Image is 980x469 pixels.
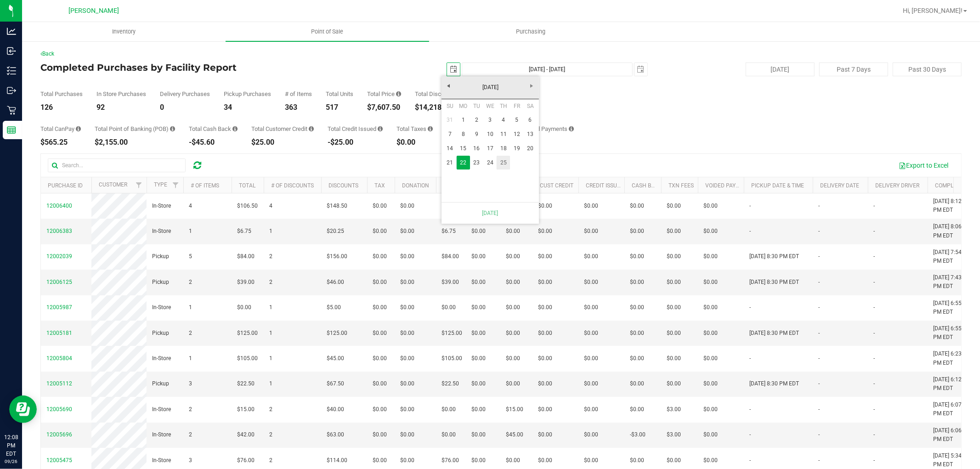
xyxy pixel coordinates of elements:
span: $0.00 [471,379,486,388]
span: [DATE] 8:30 PM EDT [749,379,799,388]
span: Purchasing [504,28,558,36]
div: Total Customer Credit [251,126,314,132]
a: Type [154,181,167,188]
div: Total Price [367,91,401,97]
a: Donation [402,182,429,189]
span: $0.00 [538,227,552,236]
span: $0.00 [584,252,598,261]
span: [DATE] 6:06 PM EDT [933,426,968,444]
div: In Store Purchases [96,91,146,97]
span: Pickup [152,278,169,287]
span: $0.00 [667,379,681,388]
a: Inventory [22,22,226,41]
span: $84.00 [442,252,459,261]
div: 363 [285,104,312,111]
span: $39.00 [237,278,255,287]
span: $125.00 [327,329,347,338]
span: 12005690 [46,406,72,412]
span: select [634,63,647,76]
span: 2 [269,405,272,414]
span: - [818,278,820,287]
div: Delivery Purchases [160,91,210,97]
span: $6.75 [442,227,456,236]
a: 23 [470,156,483,170]
span: $0.00 [506,278,520,287]
span: In-Store [152,202,171,210]
a: 8 [457,127,470,141]
span: $0.00 [538,278,552,287]
th: Sunday [443,99,457,113]
a: 3 [483,113,497,127]
span: - [818,379,820,388]
span: $148.50 [327,202,347,210]
th: Friday [510,99,523,113]
a: Cust Credit [540,182,573,189]
span: 2 [189,430,192,439]
span: Pickup [152,379,169,388]
span: select [447,63,460,76]
span: In-Store [152,303,171,312]
inline-svg: Inbound [7,46,16,56]
span: $0.00 [471,303,486,312]
span: $0.00 [373,278,387,287]
a: [DATE] [441,80,540,95]
button: Export to Excel [893,158,954,173]
span: $0.00 [471,252,486,261]
span: 12005181 [46,330,72,336]
span: 2 [189,405,192,414]
span: $0.00 [584,379,598,388]
span: 1 [269,303,272,312]
span: $0.00 [703,303,718,312]
span: [DATE] 8:30 PM EDT [749,278,799,287]
a: 22 [457,156,470,170]
span: [DATE] 6:23 PM EDT [933,350,968,367]
span: $0.00 [630,303,644,312]
i: Sum of the successful, non-voided CanPay payment transactions for all purchases in the date range. [76,126,81,132]
div: Total Discounts [415,91,462,97]
span: [DATE] 8:12 PM EDT [933,197,968,215]
span: $0.00 [506,379,520,388]
span: $15.00 [506,405,523,414]
a: Purchasing [429,22,633,41]
span: 12005696 [46,431,72,438]
span: $0.00 [538,354,552,363]
span: - [818,227,820,236]
span: $0.00 [471,354,486,363]
span: $0.00 [400,278,414,287]
a: 19 [510,141,523,156]
span: $45.00 [327,354,344,363]
span: - [818,354,820,363]
div: $0.00 [508,139,574,146]
span: $0.00 [400,379,414,388]
span: $20.25 [327,227,344,236]
span: 1 [269,379,272,388]
button: [DATE] [746,62,815,76]
div: Total Credit Issued [328,126,383,132]
i: Sum of all voided payment transaction amounts, excluding tips and transaction fees, for all purch... [569,126,574,132]
inline-svg: Reports [7,125,16,135]
a: Voided Payment [705,182,751,189]
span: - [873,354,875,363]
span: $0.00 [471,329,486,338]
span: 2 [269,252,272,261]
a: 15 [457,141,470,156]
a: 6 [524,113,537,127]
a: Purchase ID [48,182,83,189]
span: $0.00 [630,354,644,363]
span: $156.00 [327,252,347,261]
span: $5.00 [327,303,341,312]
span: $0.00 [538,252,552,261]
div: Total Units [326,91,353,97]
span: $0.00 [471,278,486,287]
span: 5 [189,252,192,261]
span: $39.00 [442,278,459,287]
div: $25.00 [251,139,314,146]
div: Pickup Purchases [224,91,271,97]
div: 92 [96,104,146,111]
span: - [873,379,875,388]
inline-svg: Inventory [7,66,16,75]
a: Filter [168,177,183,193]
span: $0.00 [506,354,520,363]
div: 34 [224,104,271,111]
i: Sum of the total prices of all purchases in the date range. [396,91,401,97]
